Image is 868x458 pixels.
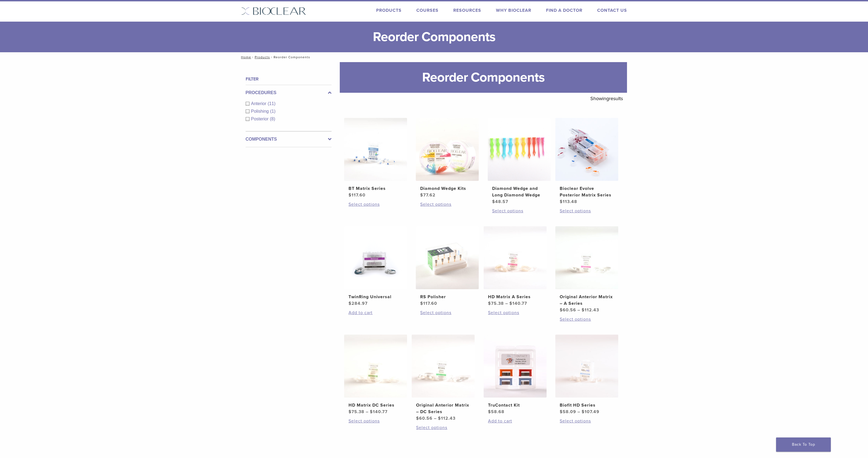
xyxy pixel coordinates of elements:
h4: Filter [246,76,332,82]
bdi: 112.43 [438,416,455,421]
img: TwinRing Universal [344,226,407,289]
a: Select options for “Bioclear Evolve Posterior Matrix Series” [560,208,614,214]
a: Diamond Wedge and Long Diamond WedgeDiamond Wedge and Long Diamond Wedge $48.57 [487,118,551,205]
img: HD Matrix DC Series [344,335,407,398]
bdi: 112.43 [582,307,599,313]
nav: Reorder Components [237,52,631,62]
img: Bioclear [241,7,306,15]
img: BT Matrix Series [344,118,407,181]
span: $ [582,409,585,414]
h2: Original Anterior Matrix – A Series [560,294,614,307]
a: Resources [453,8,481,13]
h2: Biofit HD Series [560,402,614,408]
span: (8) [270,117,275,121]
a: Select options for “BT Matrix Series” [349,201,403,208]
img: Original Anterior Matrix - DC Series [412,335,475,398]
a: Select options for “HD Matrix DC Series” [349,418,403,424]
h2: HD Matrix DC Series [349,402,403,408]
img: RS Polisher [416,226,479,289]
h2: Bioclear Evolve Posterior Matrix Series [560,185,614,198]
label: Procedures [246,89,332,96]
img: Diamond Wedge and Long Diamond Wedge [488,118,551,181]
span: Posterior [251,117,270,121]
span: (1) [270,109,275,114]
a: BT Matrix SeriesBT Matrix Series $117.60 [344,118,408,198]
bdi: 58.09 [560,409,576,414]
span: Anterior [251,101,268,106]
bdi: 75.38 [488,301,504,306]
h1: Reorder Components [340,62,627,93]
a: Add to cart: “TruContact Kit” [488,418,542,424]
span: – [577,409,580,414]
a: TruContact KitTruContact Kit $58.68 [483,335,547,415]
bdi: 117.60 [349,192,365,198]
bdi: 48.57 [492,199,508,204]
img: HD Matrix A Series [484,226,547,289]
a: Products [255,55,270,59]
bdi: 140.77 [509,301,527,306]
span: $ [509,301,512,306]
a: Contact Us [597,8,627,13]
a: Select options for “Diamond Wedge Kits” [420,201,474,208]
span: $ [370,409,373,414]
img: Bioclear Evolve Posterior Matrix Series [555,118,618,181]
a: TwinRing UniversalTwinRing Universal $284.97 [344,226,408,307]
span: – [505,301,508,306]
h2: TwinRing Universal [349,294,403,300]
span: (11) [268,101,275,106]
a: Select options for “Diamond Wedge and Long Diamond Wedge” [492,208,546,214]
a: Bioclear Evolve Posterior Matrix SeriesBioclear Evolve Posterior Matrix Series $113.48 [555,118,619,205]
a: Why Bioclear [496,8,531,13]
a: Original Anterior Matrix - A SeriesOriginal Anterior Matrix – A Series [555,226,619,313]
bdi: 284.97 [349,301,368,306]
span: – [434,416,437,421]
span: – [577,307,580,313]
a: Select options for “RS Polisher” [420,309,474,316]
bdi: 60.56 [560,307,576,313]
h2: HD Matrix A Series [488,294,542,300]
span: $ [416,416,419,421]
span: $ [349,409,352,414]
span: Polishing [251,109,270,114]
h2: RS Polisher [420,294,474,300]
a: Diamond Wedge KitsDiamond Wedge Kits $77.62 [416,118,479,198]
a: Find A Doctor [546,8,582,13]
bdi: 60.56 [416,416,432,421]
label: Components [246,136,332,143]
span: / [270,56,274,59]
h2: Diamond Wedge Kits [420,185,474,192]
span: $ [560,409,563,414]
bdi: 77.62 [420,192,436,198]
span: – [366,409,368,414]
a: Home [239,55,251,59]
a: RS PolisherRS Polisher $117.60 [416,226,479,307]
span: $ [488,301,491,306]
a: HD Matrix DC SeriesHD Matrix DC Series [344,335,408,415]
bdi: 107.49 [582,409,599,414]
span: $ [438,416,441,421]
h2: BT Matrix Series [349,185,403,192]
a: HD Matrix A SeriesHD Matrix A Series [483,226,547,307]
h2: Original Anterior Matrix – DC Series [416,402,470,415]
span: $ [560,307,563,313]
a: Select options for “Biofit HD Series” [560,418,614,424]
bdi: 117.60 [420,301,437,306]
a: Select options for “Original Anterior Matrix - DC Series” [416,424,470,431]
a: Select options for “HD Matrix A Series” [488,309,542,316]
a: Back To Top [776,437,831,452]
img: Original Anterior Matrix - A Series [555,226,618,289]
span: $ [582,307,585,313]
p: Showing results [590,93,623,104]
span: $ [420,301,423,306]
a: Original Anterior Matrix - DC SeriesOriginal Anterior Matrix – DC Series [411,335,475,422]
span: $ [349,192,352,198]
a: Biofit HD SeriesBiofit HD Series [555,335,619,415]
h2: TruContact Kit [488,402,542,408]
span: $ [560,199,563,204]
bdi: 58.68 [488,409,504,414]
h2: Diamond Wedge and Long Diamond Wedge [492,185,546,198]
a: Add to cart: “TwinRing Universal” [349,309,403,316]
bdi: 75.38 [349,409,364,414]
a: Products [376,8,402,13]
span: $ [488,409,491,414]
